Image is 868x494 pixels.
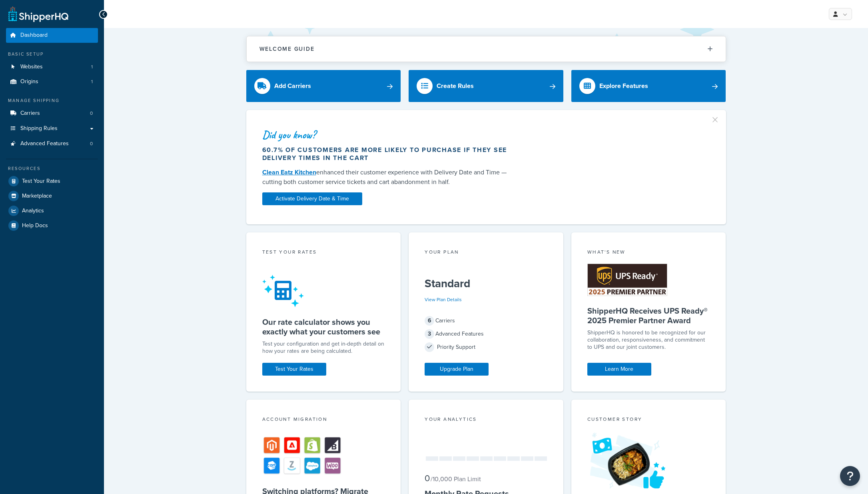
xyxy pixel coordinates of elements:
span: 3 [425,329,434,339]
a: Dashboard [6,28,98,43]
span: 1 [91,78,93,85]
span: Analytics [22,208,44,214]
a: Explore Features [571,70,726,102]
div: Customer Story [587,416,710,425]
button: Welcome Guide [247,36,726,62]
div: Basic Setup [6,51,98,58]
li: Origins [6,74,98,89]
a: Upgrade Plan [425,363,489,376]
a: Clean Eatz Kitchen [262,168,316,177]
button: Open Resource Center [840,466,860,486]
a: Test Your Rates [262,363,326,376]
span: Shipping Rules [20,125,58,132]
div: Test your rates [262,248,385,258]
div: Your Analytics [425,416,547,425]
span: Marketplace [22,193,52,200]
span: Dashboard [20,32,48,39]
div: Carriers [425,315,547,326]
a: Marketplace [6,189,98,203]
h2: Welcome Guide [259,46,315,52]
div: Create Rules [437,80,474,92]
a: Test Your Rates [6,174,98,188]
div: Explore Features [599,80,648,92]
a: View Plan Details [425,296,462,303]
a: Analytics [6,204,98,218]
span: 0 [90,110,93,117]
div: 60.7% of customers are more likely to purchase if they see delivery times in the cart [262,146,515,162]
span: 0 [425,472,430,485]
div: enhanced their customer experience with Delivery Date and Time — cutting both customer service ti... [262,168,515,187]
a: Websites1 [6,60,98,74]
a: Add Carriers [246,70,401,102]
div: Manage Shipping [6,97,98,104]
div: Advanced Features [425,328,547,340]
h5: Our rate calculator shows you exactly what your customers see [262,317,385,336]
div: Test your configuration and get in-depth detail on how your rates are being calculated. [262,340,385,355]
span: Websites [20,64,43,70]
a: Advanced Features0 [6,136,98,151]
li: Advanced Features [6,136,98,151]
li: Websites [6,60,98,74]
a: Carriers0 [6,106,98,121]
a: Shipping Rules [6,121,98,136]
div: Add Carriers [274,80,311,92]
span: Help Docs [22,222,48,229]
span: Carriers [20,110,40,117]
span: 6 [425,316,434,326]
span: 1 [91,64,93,70]
span: 0 [90,140,93,147]
a: Create Rules [409,70,563,102]
span: Origins [20,78,38,85]
li: Carriers [6,106,98,121]
a: Origins1 [6,74,98,89]
span: Test Your Rates [22,178,60,185]
h5: ShipperHQ Receives UPS Ready® 2025 Premier Partner Award [587,306,710,325]
span: Advanced Features [20,140,69,147]
div: Resources [6,165,98,172]
a: Activate Delivery Date & Time [262,192,362,205]
p: ShipperHQ is honored to be recognized for our collaboration, responsiveness, and commitment to UP... [587,329,710,351]
a: Help Docs [6,218,98,233]
small: / 10,000 Plan Limit [431,474,481,484]
div: What's New [587,248,710,258]
div: Your Plan [425,248,547,258]
div: Did you know? [262,129,515,140]
div: Account Migration [262,416,385,425]
a: Learn More [587,363,651,376]
h5: Standard [425,277,547,290]
div: Priority Support [425,342,547,353]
